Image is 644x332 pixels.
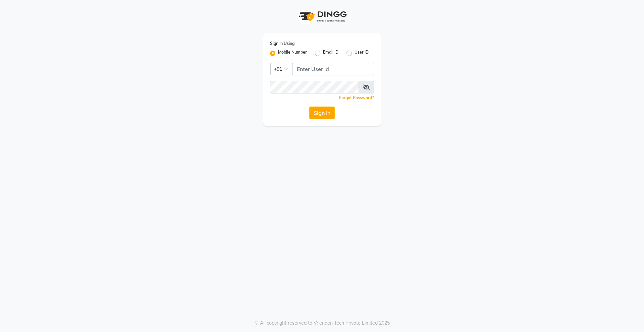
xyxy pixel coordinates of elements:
[323,49,338,57] label: Email ID
[292,63,374,75] input: Username
[339,95,374,100] a: Forgot Password?
[278,49,307,57] label: Mobile Number
[355,49,369,57] label: User ID
[270,81,359,93] input: Username
[309,107,335,119] button: Sign In
[270,41,296,47] label: Sign In Using:
[295,7,349,26] img: logo1.svg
